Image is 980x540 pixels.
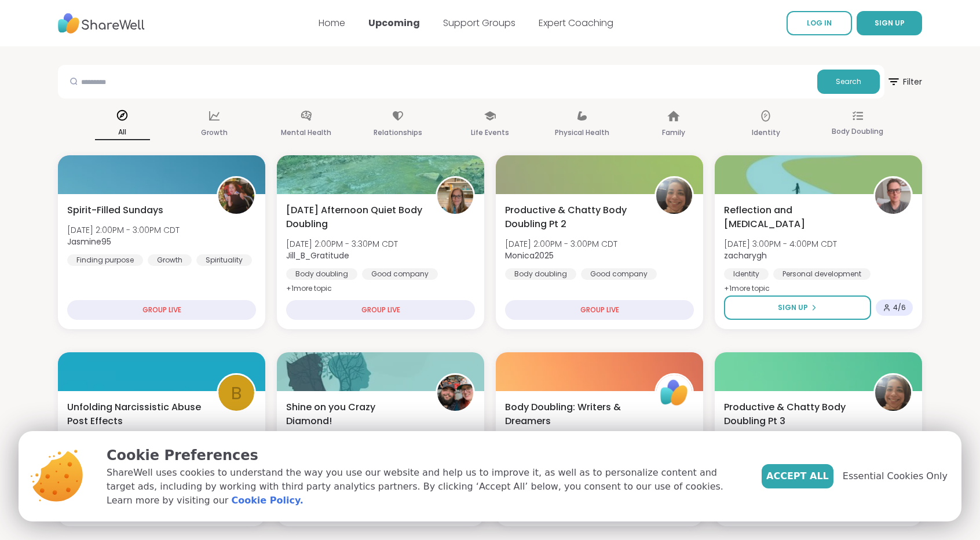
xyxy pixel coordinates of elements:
div: GROUP LIVE [505,300,694,320]
p: Family [662,126,685,140]
div: GROUP LIVE [286,300,475,320]
p: Body Doubling [832,125,883,138]
a: Cookie Policy. [231,494,303,508]
button: Search [817,70,880,94]
p: Identity [752,126,780,140]
a: Home [319,16,345,30]
div: Good company [581,268,657,280]
b: Jasmine95 [67,236,111,247]
a: Expert Coaching [539,16,613,30]
span: [DATE] 2:00PM - 3:00PM CDT [67,224,180,236]
span: Search [836,76,861,87]
img: zacharygh [875,178,911,214]
a: Support Groups [443,16,515,30]
div: Personal development [773,268,871,280]
img: ShareWell Nav Logo [58,8,145,39]
button: SIGN UP [857,11,922,35]
a: LOG IN [787,11,852,35]
span: Filter [887,68,922,96]
span: [DATE] Afternoon Quiet Body Doubling [286,203,423,231]
span: Essential Cookies Only [843,469,948,483]
span: [DATE] 2:00PM - 3:00PM CDT [505,238,617,250]
img: Monica2025 [656,178,692,214]
img: Dom_F [437,375,473,411]
div: Body doubling [286,268,357,280]
p: All [95,125,150,140]
button: Filter [887,65,922,98]
a: Upcoming [368,16,420,30]
p: Cookie Preferences [107,445,743,466]
div: GROUP LIVE [67,300,256,320]
span: Spirit-Filled Sundays [67,203,163,217]
div: Body doubling [505,268,576,280]
div: Growth [148,254,192,266]
span: [DATE] 3:00PM - 4:00PM CDT [724,238,837,250]
span: 4 / 6 [893,303,906,312]
div: Finding purpose [67,254,143,266]
img: ShareWell [656,375,692,411]
span: Productive & Chatty Body Doubling Pt 3 [724,400,861,428]
p: Relationships [374,126,422,140]
p: Mental Health [281,126,331,140]
span: Accept All [766,469,829,483]
span: b [231,380,242,407]
div: Good company [362,268,438,280]
button: Accept All [762,464,833,488]
span: Reflection and [MEDICAL_DATA] [724,203,861,231]
b: zacharygh [724,250,767,261]
button: Sign Up [724,295,871,320]
div: Spirituality [196,254,252,266]
span: Body Doubling: Writers & Dreamers [505,400,642,428]
p: Physical Health [555,126,609,140]
img: Jill_B_Gratitude [437,178,473,214]
p: Life Events [471,126,509,140]
span: Sign Up [778,302,808,313]
b: Monica2025 [505,250,554,261]
span: SIGN UP [875,18,905,28]
div: Identity [724,268,769,280]
img: Jasmine95 [218,178,254,214]
b: Jill_B_Gratitude [286,250,349,261]
span: Productive & Chatty Body Doubling Pt 2 [505,203,642,231]
p: ShareWell uses cookies to understand the way you use our website and help us to improve it, as we... [107,466,743,508]
span: [DATE] 2:00PM - 3:30PM CDT [286,238,398,250]
span: Unfolding Narcissistic Abuse Post Effects [67,400,204,428]
p: Growth [201,126,228,140]
span: Shine on you Crazy Diamond! [286,400,423,428]
img: Monica2025 [875,375,911,411]
span: LOG IN [807,18,832,28]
